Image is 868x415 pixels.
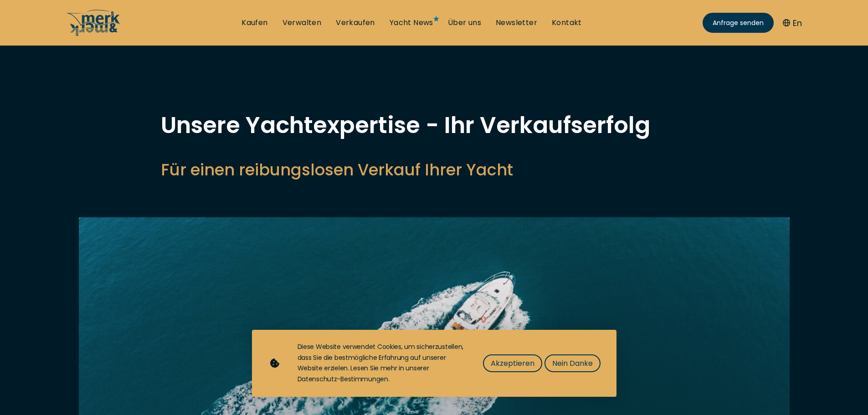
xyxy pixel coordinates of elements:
a: Kaufen [241,18,267,28]
h1: Unsere Yachtexpertise - Ihr Verkaufserfolg [161,114,708,137]
span: Anfrage senden [713,18,764,28]
a: Über uns [448,18,481,28]
button: En [783,17,802,29]
div: Diese Website verwendet Cookies, um sicherzustellen, dass Sie die bestmögliche Erfahrung auf unse... [298,342,465,385]
span: Akzeptieren [491,358,534,369]
a: Datenschutz-Bestimmungen [298,374,388,384]
span: Nein Danke [552,358,593,369]
a: Verwalten [282,18,322,28]
a: Kontakt [552,18,582,28]
a: Anfrage senden [703,13,774,33]
h2: Für einen reibungslosen Verkauf Ihrer Yacht [161,159,708,181]
a: Verkaufen [336,18,375,28]
button: Akzeptieren [483,354,542,372]
button: Nein Danke [544,354,601,372]
a: Yacht News [390,18,433,28]
a: Newsletter [496,18,537,28]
